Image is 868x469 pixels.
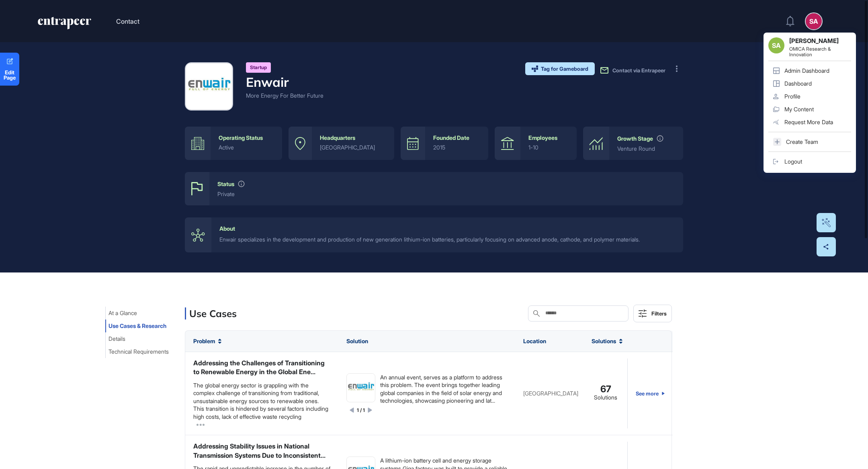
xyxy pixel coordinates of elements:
div: 2015 [433,144,481,151]
div: The global energy sector is grappling with the complex challenge of transitioning from traditiona... [193,381,330,421]
div: Venture Round [617,145,675,152]
button: Use Cases & Research [105,319,170,332]
div: Growth Stage [617,135,653,142]
div: Status [217,181,234,187]
a: entrapeer-logo [37,17,92,32]
span: Location [523,338,546,344]
div: active [219,144,274,151]
div: More Energy For Better Future [246,91,323,100]
button: Filters [633,305,672,322]
span: 67 [600,385,611,393]
button: Details [105,332,129,345]
div: 1 / 1 [357,407,365,414]
div: Employees [528,135,557,141]
span: Use Cases & Research [108,323,166,329]
div: [GEOGRAPHIC_DATA] [320,144,386,151]
button: Contact [116,16,139,27]
h4: Enwair [246,74,323,90]
button: Contact via Entrapeer [600,66,665,75]
span: Details [108,336,125,342]
img: Enwair-logo [186,63,232,109]
div: [GEOGRAPHIC_DATA] [523,390,575,396]
button: Technical Requirements [105,345,172,358]
div: Startup [246,62,271,73]
div: Filters [651,310,667,317]
span: Tag for Gameboard [541,66,588,72]
div: Addressing the Challenges of Transitioning to Renewable Energy in the Global Ene... [193,358,330,377]
a: image [346,373,375,402]
span: Solutions [592,338,616,344]
span: At a Glance [108,310,137,316]
span: Technical Requirements [108,348,169,355]
span: Problem [193,338,215,344]
div: private [217,191,675,197]
button: SA [806,13,822,29]
div: About [219,225,235,232]
span: Solution [346,338,368,344]
div: Solutions [594,394,617,401]
div: An annual event, serves as a platform to address this problem. The event brings together leading ... [380,373,507,405]
div: Enwair specializes in the development and production of new generation lithium-ion batteries, par... [219,235,675,244]
div: Addressing Stability Issues in National Transmission Systems Due to Inconsistent... [193,442,330,460]
div: Operating Status [219,135,263,141]
div: Headquarters [320,135,355,141]
span: Contact via Entrapeer [612,67,665,74]
button: At a Glance [105,307,140,319]
h3: Use Cases [189,307,237,319]
a: See more [636,358,665,428]
div: 1-10 [528,144,569,151]
div: Founded Date [433,135,469,141]
img: image [347,374,375,402]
